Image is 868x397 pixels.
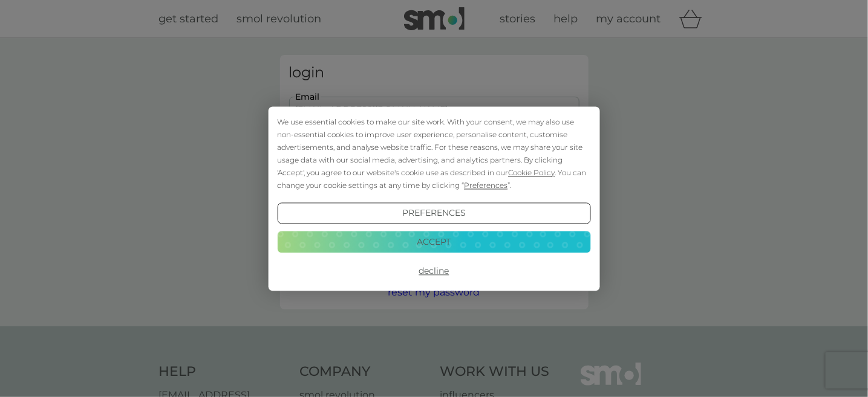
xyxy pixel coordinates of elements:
[508,168,555,177] span: Cookie Policy
[277,231,590,253] button: Accept
[464,181,507,190] span: Preferences
[277,115,590,192] div: We use essential cookies to make our site work. With your consent, we may also use non-essential ...
[277,260,590,282] button: Decline
[268,106,599,291] div: Cookie Consent Prompt
[277,202,590,224] button: Preferences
